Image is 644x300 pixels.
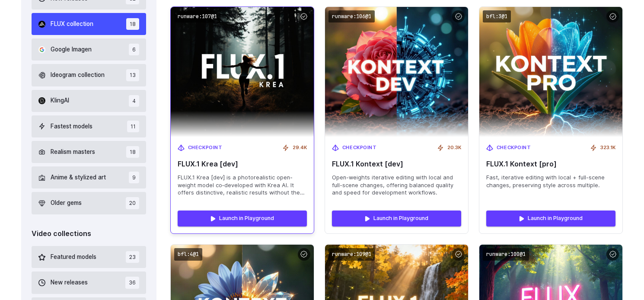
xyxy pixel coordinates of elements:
span: Google Imagen [51,45,92,54]
button: Older gems 20 [32,192,146,214]
span: FLUX.1 Krea [dev] is a photorealistic open-weight model co‑developed with Krea AI. It offers dist... [178,174,307,197]
span: 9 [129,172,139,183]
button: FLUX collection 18 [32,13,146,35]
span: 6 [129,44,139,55]
span: FLUX.1 Kontext [dev] [332,160,461,168]
span: FLUX.1 Krea [dev] [178,160,307,168]
span: 323.1K [600,144,615,152]
button: Realism masters 18 [32,141,146,163]
span: 29.4K [293,144,307,152]
img: FLUX.1 Kontext [pro] [479,7,622,137]
span: Fastest models [51,122,92,131]
span: 11 [127,121,139,132]
span: 20.3K [447,144,461,152]
button: KlingAI 4 [32,90,146,112]
span: Checkpoint [342,144,377,152]
span: 4 [129,95,139,107]
span: Checkpoint [497,144,531,152]
code: bfl:4@1 [174,248,202,261]
span: FLUX collection [51,19,93,29]
span: New releases [51,278,88,287]
code: runware:109@1 [328,248,375,261]
span: Ideogram collection [51,70,105,80]
button: Featured models 23 [32,246,146,268]
code: runware:107@1 [174,10,220,23]
span: 18 [126,146,139,158]
span: Anime & stylized art [51,173,106,182]
span: Open-weights iterative editing with local and full-scene changes, offering balanced quality and s... [332,174,461,197]
span: Fast, iterative editing with local + full-scene changes, preserving style across multiple. [486,174,615,189]
span: Realism masters [51,147,95,157]
a: Launch in Playground [332,211,461,226]
span: Checkpoint [188,144,223,152]
code: runware:100@1 [483,248,529,261]
span: 36 [125,277,139,288]
span: 23 [126,251,139,263]
span: 13 [126,69,139,81]
code: bfl:3@1 [483,10,511,23]
span: 20 [126,197,139,209]
button: Ideogram collection 13 [32,64,146,86]
span: Older gems [51,198,82,208]
button: New releases 36 [32,271,146,294]
a: Launch in Playground [178,211,307,226]
button: Fastest models 11 [32,115,146,137]
code: runware:106@1 [328,10,375,23]
img: FLUX.1 Kontext [dev] [325,7,468,137]
button: Anime & stylized art 9 [32,166,146,188]
span: FLUX.1 Kontext [pro] [486,160,615,168]
div: Video collections [32,228,146,239]
img: FLUX.1 Krea [dev] [163,0,321,144]
button: Google Imagen 6 [32,38,146,61]
span: Featured models [51,252,96,262]
span: 18 [126,18,139,30]
a: Launch in Playground [486,211,615,226]
span: KlingAI [51,96,69,105]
